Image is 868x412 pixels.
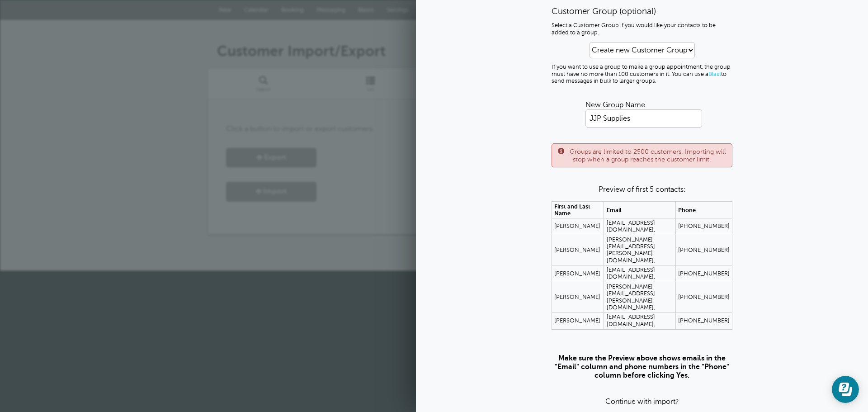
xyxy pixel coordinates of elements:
[552,218,604,235] td: [PERSON_NAME]
[675,235,732,265] td: [PHONE_NUMBER]
[552,282,604,313] td: [PERSON_NAME]
[208,69,319,99] a: Search
[212,87,315,92] span: Search
[319,69,422,99] a: List
[604,218,675,235] td: [EMAIL_ADDRESS][DOMAIN_NAME],
[555,354,729,379] strong: Make sure the Preview above shows emails in the "Email" column and phone numbers in the "Phone" c...
[708,71,721,77] a: Blast
[219,6,231,13] span: New
[675,282,732,313] td: [PHONE_NUMBER]
[552,265,604,282] td: [PERSON_NAME]
[281,6,304,13] span: Booking
[604,313,675,329] td: [EMAIL_ADDRESS][DOMAIN_NAME],
[552,235,604,265] td: [PERSON_NAME]
[675,202,732,218] th: Phone
[316,6,345,13] span: Messaging
[217,43,660,60] h1: Customer Import/Export
[675,265,732,282] td: [PHONE_NUMBER]
[263,187,287,196] span: Import
[358,6,374,13] span: Blasts
[675,218,732,235] td: [PHONE_NUMBER]
[675,313,732,329] td: [PHONE_NUMBER]
[552,202,604,218] th: First and Last Name
[264,153,286,162] span: Export
[604,282,675,313] td: [PERSON_NAME][EMAIL_ADDRESS][PERSON_NAME][DOMAIN_NAME],
[832,376,859,403] iframe: Resource center
[552,6,732,16] h3: Customer Group (optional)
[226,182,316,201] a: Import
[604,235,675,265] td: [PERSON_NAME][EMAIL_ADDRESS][PERSON_NAME][DOMAIN_NAME],
[552,22,732,36] p: Select a Customer Group if you would like your contacts to be added to a group.
[570,148,726,163] span: Groups are limited to 2500 customers. Importing will stop when a group reaches the customer limit.
[387,6,409,13] span: Settings
[604,265,675,282] td: [EMAIL_ADDRESS][DOMAIN_NAME],
[604,202,675,218] th: Email
[226,125,642,133] p: Click a button to import or export customers.
[552,185,732,194] p: Preview of first 5 contacts:
[552,64,732,85] p: If you want to use a group to make a group appointment, the group must have no more than 100 cust...
[324,87,418,92] span: List
[585,101,645,109] label: New Group Name
[244,6,269,13] span: Calendar
[226,148,316,167] a: Export
[552,313,604,329] td: [PERSON_NAME]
